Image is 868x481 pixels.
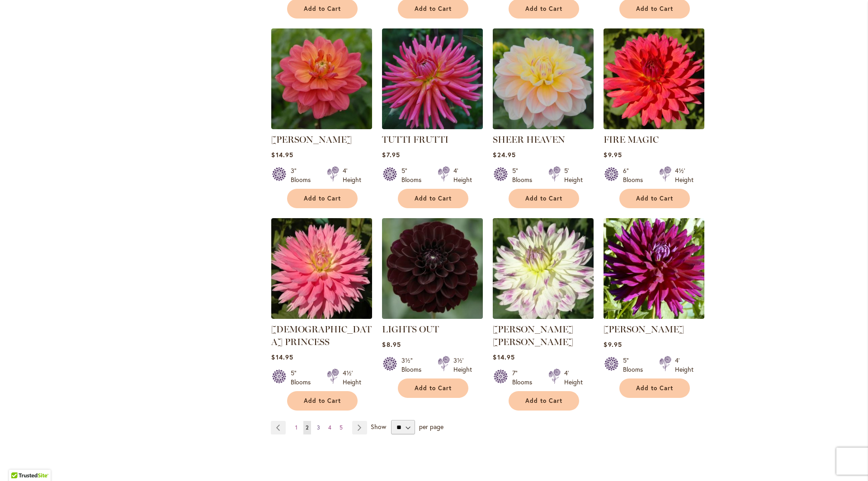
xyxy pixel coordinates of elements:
div: 4½' Height [675,166,693,184]
div: 3½' Height [453,356,472,374]
a: SHEER HEAVEN [493,134,565,145]
a: LIGHTS OUT [382,324,439,335]
span: Add to Cart [415,384,452,392]
button: Add to Cart [287,189,358,208]
a: TUTTI FRUTTI [382,122,483,131]
div: 5" Blooms [512,166,538,184]
img: FIRE MAGIC [604,28,704,129]
div: 4' Height [675,356,693,374]
span: 5 [340,424,343,431]
div: 4½' Height [343,369,361,387]
button: Add to Cart [619,189,690,208]
a: [PERSON_NAME] [PERSON_NAME] [493,324,573,347]
span: Add to Cart [636,384,673,392]
a: 1 [293,421,300,434]
a: 3 [315,421,322,434]
span: $14.95 [271,150,293,159]
span: 3 [317,424,320,431]
span: Add to Cart [636,195,673,202]
span: Add to Cart [304,195,341,202]
a: FIRE MAGIC [604,134,659,145]
span: $9.95 [604,150,622,159]
img: LIGHTS OUT [382,218,483,319]
a: [DEMOGRAPHIC_DATA] PRINCESS [271,324,372,347]
span: Add to Cart [636,5,673,13]
div: 7" Blooms [512,369,538,387]
span: $14.95 [493,353,514,361]
img: TUTTI FRUTTI [382,28,483,129]
img: SHEER HEAVEN [493,28,594,129]
span: $8.95 [382,340,401,349]
span: Add to Cart [415,195,452,202]
span: 2 [306,424,309,431]
button: Add to Cart [619,378,690,398]
span: Add to Cart [525,5,562,13]
a: FIRE MAGIC [604,122,704,131]
span: Show [371,422,386,431]
div: 5' Height [564,166,583,184]
img: GAY PRINCESS [271,218,372,319]
div: 4' Height [343,166,361,184]
div: 5" Blooms [623,356,648,374]
span: Add to Cart [304,397,341,405]
button: Add to Cart [287,391,358,411]
a: LORA ASHLEY [271,122,372,131]
span: $7.95 [382,150,400,159]
a: [PERSON_NAME] [271,134,352,145]
span: Add to Cart [415,5,452,13]
img: LORA ASHLEY [271,28,372,129]
span: Add to Cart [525,397,562,405]
img: MARGARET ELLEN [493,218,594,319]
button: Add to Cart [509,189,579,208]
span: $9.95 [604,340,622,349]
a: 5 [337,421,345,434]
button: Add to Cart [398,378,468,398]
span: Add to Cart [525,195,562,202]
div: 4' Height [564,369,583,387]
span: $24.95 [493,150,515,159]
div: 3½" Blooms [401,356,427,374]
a: GAY PRINCESS [271,312,372,321]
a: MARGARET ELLEN [493,312,594,321]
div: 5" Blooms [401,166,427,184]
a: SHEER HEAVEN [493,122,594,131]
a: [PERSON_NAME] [604,324,684,335]
span: per page [419,422,443,431]
iframe: Launch Accessibility Center [7,449,32,474]
div: 6" Blooms [623,166,648,184]
button: Add to Cart [398,189,468,208]
span: 1 [295,424,297,431]
a: LIGHTS OUT [382,312,483,321]
a: NADINE JESSIE [604,312,704,321]
button: Add to Cart [509,391,579,411]
span: $14.95 [271,353,293,361]
a: 4 [326,421,334,434]
img: NADINE JESSIE [604,218,704,319]
span: Add to Cart [304,5,341,13]
div: 3" Blooms [291,166,316,184]
span: 4 [328,424,331,431]
a: TUTTI FRUTTI [382,134,448,145]
div: 4' Height [453,166,472,184]
div: 5" Blooms [291,369,316,387]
